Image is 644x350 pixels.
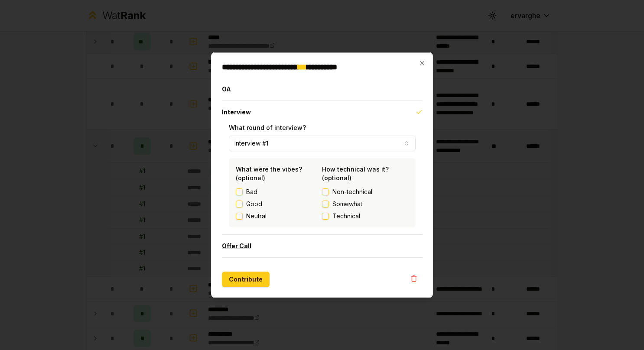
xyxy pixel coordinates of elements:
button: Technical [322,213,329,220]
label: Bad [246,188,257,196]
label: What were the vibes? (optional) [236,165,302,181]
button: Non-technical [322,188,329,195]
span: Non-technical [332,188,372,196]
label: Neutral [246,212,267,220]
button: Offer Call [222,235,423,257]
button: Interview [222,101,423,123]
label: What round of interview? [229,124,306,131]
label: Good [246,200,262,208]
button: Contribute [222,272,270,287]
span: Somewhat [332,200,362,208]
button: OA [222,78,423,100]
span: Technical [332,212,360,220]
label: How technical was it? (optional) [322,165,389,181]
button: Somewhat [322,201,329,207]
div: Interview [222,123,423,234]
